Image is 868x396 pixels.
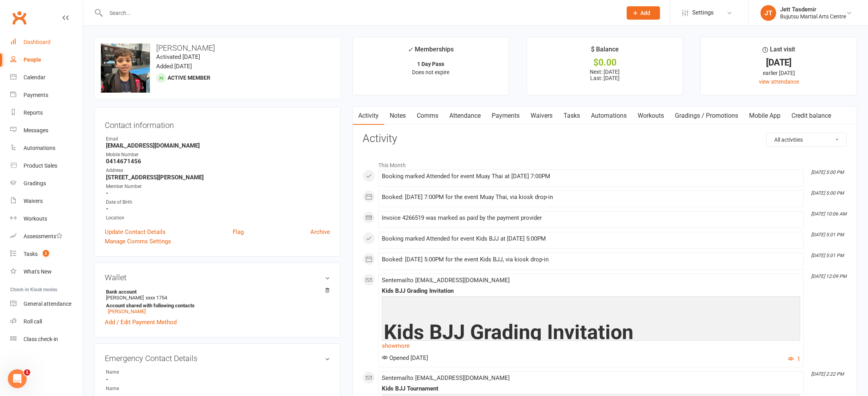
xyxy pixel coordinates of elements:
time: Activated [DATE] [156,53,200,60]
span: Opened [DATE] [382,354,428,361]
a: Activity [353,107,384,125]
div: Email [106,135,330,143]
div: Assessments [24,233,62,239]
div: Member Number [106,183,330,190]
a: Notes [384,107,411,125]
a: Update Contact Details [105,227,166,237]
div: People [24,57,41,63]
div: Class check-in [24,336,58,342]
a: Tasks 2 [10,245,83,263]
span: Kids BJJ Grading Invitation [384,320,633,344]
div: Name [106,369,171,376]
a: Messages [10,122,83,139]
div: JT [760,5,776,21]
strong: 1 Day Pass [417,61,444,67]
a: Add / Edit Payment Method [105,318,177,327]
a: Mobile App [744,107,786,125]
h3: Emergency Contact Details [105,354,330,363]
p: Next: [DATE] Last: [DATE] [534,69,676,81]
strong: [EMAIL_ADDRESS][DOMAIN_NAME] [106,142,330,149]
div: Dashboard [24,39,51,45]
input: Search... [104,7,616,18]
div: Calendar [24,74,46,80]
div: What's New [24,268,52,275]
div: Location [106,214,330,222]
a: Workouts [632,107,669,125]
a: What's New [10,263,83,281]
h3: Wallet [105,273,330,282]
i: [DATE] 12:09 PM [811,274,846,279]
span: Sent email to [EMAIL_ADDRESS][DOMAIN_NAME] [382,277,510,284]
strong: Bank account [106,289,326,295]
h3: Activity [363,133,847,145]
a: Class kiosk mode [10,330,83,348]
div: Automations [24,145,55,151]
div: Invoice 4266519 was marked as paid by the payment provider [382,215,800,221]
a: Roll call [10,313,83,330]
a: Workouts [10,210,83,228]
a: Clubworx [9,8,29,27]
div: Messages [24,127,48,133]
div: Tasks [24,251,38,257]
a: Automations [10,139,83,157]
li: [PERSON_NAME] [105,288,330,316]
div: Booked: [DATE] 5:00PM for the event Kids BJJ, via kiosk drop-in [382,256,800,263]
strong: [STREET_ADDRESS][PERSON_NAME] [106,174,330,181]
a: Attendance [444,107,486,125]
h3: Contact information [105,118,330,130]
div: Booked: [DATE] 7:00PM for the event Muay Thai, via kiosk drop-in [382,194,800,201]
span: Sent email to [EMAIL_ADDRESS][DOMAIN_NAME] [382,374,510,381]
li: This Month [363,157,847,170]
span: 2 [43,250,49,257]
span: Settings [692,4,714,22]
strong: 0414671456 [106,158,330,165]
span: Add [640,10,650,16]
span: 1 [24,369,30,376]
span: xxxx 1754 [146,295,167,301]
div: Product Sales [24,162,57,169]
div: Memberships [408,44,454,59]
img: image1752644032.png [101,44,150,93]
span: Active member [168,75,210,81]
div: Mobile Number [106,151,330,159]
strong: - [106,205,330,212]
a: Payments [10,86,83,104]
a: People [10,51,83,69]
a: Dashboard [10,33,83,51]
div: Payments [24,92,48,98]
a: Assessments [10,228,83,245]
a: Waivers [525,107,558,125]
a: Manage Comms Settings [105,237,171,246]
i: [DATE] 10:06 AM [811,211,846,217]
a: Comms [411,107,444,125]
i: [DATE] 5:00 PM [811,170,844,175]
div: Jett Tasdemir [780,6,846,13]
i: [DATE] 5:01 PM [811,232,844,237]
div: [DATE] [708,58,850,67]
a: Tasks [558,107,585,125]
a: Flag [233,227,244,237]
div: earlier [DATE] [708,69,850,77]
a: Waivers [10,192,83,210]
div: Waivers [24,198,43,204]
div: Bujutsu Martial Arts Centre [780,13,846,20]
div: Last visit [762,44,795,58]
div: $ Balance [591,44,619,58]
i: [DATE] 2:22 PM [811,371,844,377]
strong: - [106,190,330,197]
a: [PERSON_NAME] [108,308,146,314]
i: [DATE] 5:00 PM [811,190,844,196]
div: Name [106,385,171,392]
div: Gradings [24,180,46,186]
i: ✓ [408,46,413,53]
div: Reports [24,109,43,116]
div: Kids BJJ Grading Invitation [382,288,800,294]
div: Booking marked Attended for event Muay Thai at [DATE] 7:00PM [382,173,800,180]
a: show more [382,340,800,351]
a: Gradings / Promotions [669,107,744,125]
div: Booking marked Attended for event Kids BJJ at [DATE] 5:00PM [382,235,800,242]
div: Workouts [24,215,47,222]
div: General attendance [24,301,71,307]
strong: - [106,376,330,383]
i: [DATE] 5:01 PM [811,253,844,258]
